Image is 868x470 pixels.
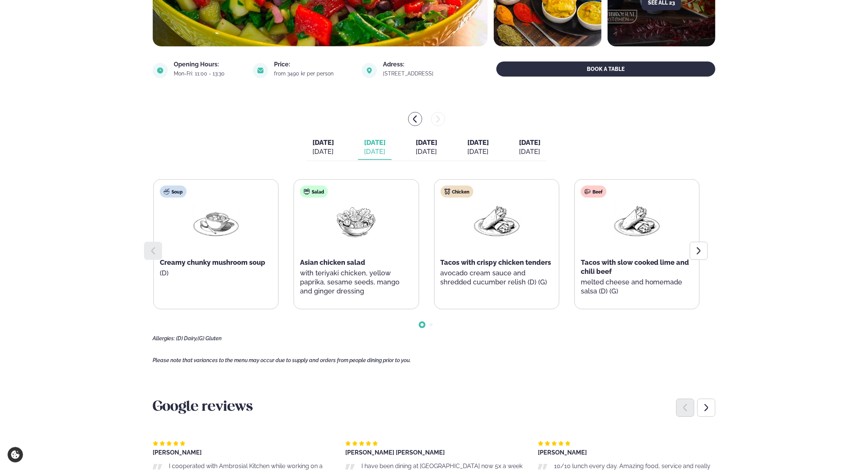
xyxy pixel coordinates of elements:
[410,135,443,160] button: [DATE] [DATE]
[332,204,380,239] img: Salad.png
[8,447,23,462] a: Cookie settings
[383,61,453,68] div: Adress:
[496,61,715,77] button: BOOK A TABLE
[192,204,240,239] img: Soup.png
[345,450,523,456] div: [PERSON_NAME] [PERSON_NAME]
[430,323,433,326] span: Go to slide 2
[153,450,330,456] div: [PERSON_NAME]
[362,63,377,78] img: image alt
[160,269,272,278] p: (D)
[312,138,334,146] span: [DATE]
[441,258,551,266] span: Tacos with crispy chicken tenders
[304,189,310,195] img: salad.svg
[519,147,540,156] div: [DATE]
[408,112,422,126] button: menu-btn-left
[274,61,353,68] div: Price:
[274,71,353,77] div: from 3490 kr per person
[153,398,715,416] h3: Google reviews
[467,138,489,146] span: [DATE]
[416,138,437,146] span: [DATE]
[160,186,187,198] div: Soup
[538,450,715,456] div: [PERSON_NAME]
[444,189,450,195] img: chicken.svg
[416,147,437,156] div: [DATE]
[160,258,265,266] span: Creamy chunky mushroom soup
[176,335,197,341] span: (D) Dairy,
[174,71,244,77] div: Mon-Fri: 11:00 - 13:30
[312,147,334,156] div: [DATE]
[461,135,495,160] button: [DATE] [DATE]
[153,357,411,363] span: Please note that variances to the menu may occur due to supply and orders from people dining prio...
[441,269,553,287] p: avocado cream sauce and shredded cucumber relish (D) (G)
[581,258,689,275] span: Tacos with slow cooked lime and chili beef
[300,186,328,198] div: Salad
[473,204,521,239] img: Wraps.png
[153,63,168,78] img: image alt
[306,135,340,160] button: [DATE] [DATE]
[364,147,386,156] div: [DATE]
[383,69,453,78] a: link
[441,186,473,198] div: Chicken
[581,186,606,198] div: Beef
[513,135,547,160] button: [DATE] [DATE]
[300,258,365,266] span: Asian chicken salad
[697,399,715,417] div: Next slide
[358,135,392,160] button: [DATE] [DATE]
[421,323,424,326] span: Go to slide 1
[431,112,445,126] button: menu-btn-right
[581,278,693,296] p: melted cheese and homemade salsa (D) (G)
[300,269,412,296] p: with teriyaki chicken, yellow paprika, sesame seeds, mango and ginger dressing
[613,204,661,239] img: Wraps.png
[174,61,244,68] div: Opening Hours:
[164,189,170,195] img: soup.svg
[153,335,175,341] span: Allergies:
[467,147,489,156] div: [DATE]
[585,189,591,195] img: beef.svg
[253,63,268,78] img: image alt
[364,138,386,146] span: [DATE]
[519,138,540,146] span: [DATE]
[197,335,222,341] span: (G) Gluten
[676,399,694,417] div: Previous slide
